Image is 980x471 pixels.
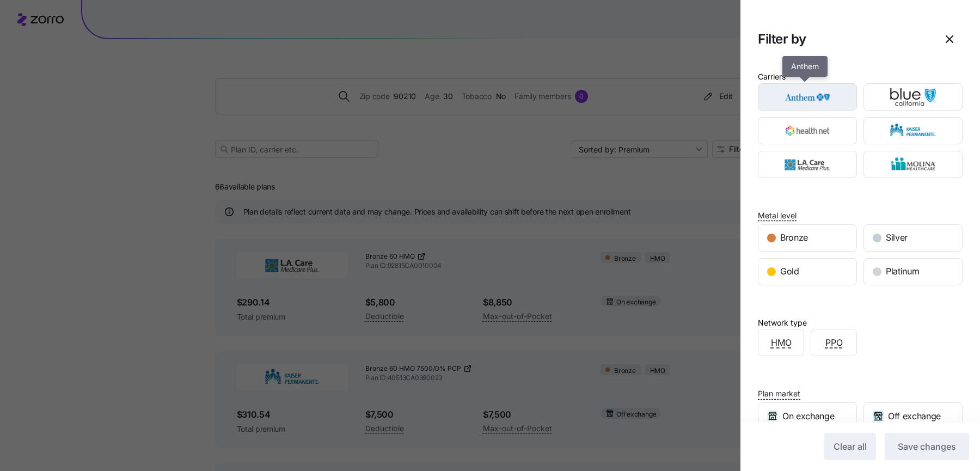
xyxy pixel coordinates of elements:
span: Silver [886,231,908,244]
img: L.A. Care Health Plan [768,154,848,175]
span: Gold [780,265,799,278]
span: Clear all [834,440,867,453]
h1: Filter by [758,30,928,47]
span: Off exchange [888,409,941,423]
img: Health Net [768,120,848,142]
img: Kaiser Permanente [873,120,953,142]
span: HMO [771,336,792,350]
span: Platinum [886,265,919,278]
img: BlueShield of California [873,86,953,108]
span: Metal level [758,210,797,221]
img: Anthem [768,86,848,108]
span: On exchange [782,409,834,423]
button: Save changes [885,433,969,460]
button: Clear all [824,433,876,460]
span: PPO [825,336,843,350]
img: Molina [873,154,953,175]
div: Carriers [758,71,786,83]
span: Bronze [780,231,808,244]
span: Save changes [898,440,956,453]
span: Plan market [758,388,800,399]
div: Network type [758,317,807,329]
